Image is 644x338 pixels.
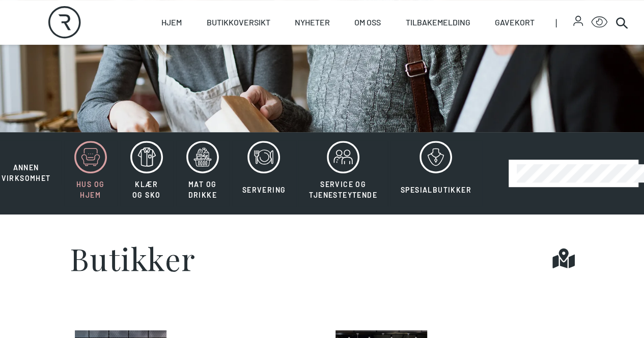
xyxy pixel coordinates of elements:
span: Mat og drikke [188,180,216,199]
button: Servering [232,140,297,206]
span: Hus og hjem [76,180,104,199]
button: Service og tjenesteytende [298,140,388,206]
span: Spesialbutikker [401,186,471,194]
h1: BUTIKKER [62,8,219,46]
span: Servering [242,186,286,194]
button: Klær og sko [120,140,174,206]
h1: Butikker [70,243,196,273]
button: Open Accessibility Menu [591,14,607,30]
span: Annen virksomhet [2,163,51,182]
span: Klær og sko [132,180,160,199]
span: Service og tjenesteytende [309,180,377,199]
button: Hus og hjem [64,140,118,206]
button: Spesialbutikker [390,140,482,206]
button: Mat og drikke [176,140,230,206]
